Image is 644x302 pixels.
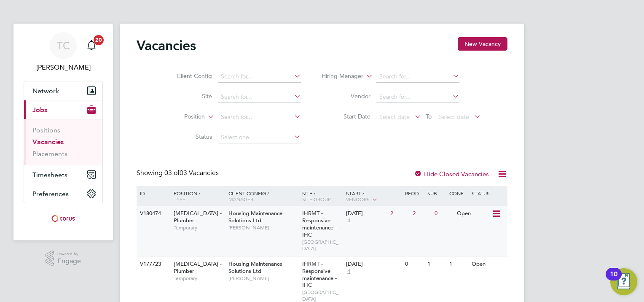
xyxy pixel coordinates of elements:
div: 0 [432,206,454,221]
button: Preferences [24,184,102,203]
a: Go to home page [24,212,103,225]
button: New Vacancy [458,37,507,51]
span: Type [174,196,185,202]
span: IHRMT - Responsive maintenance - IHC [302,260,337,289]
span: Manager [228,196,253,202]
span: [GEOGRAPHIC_DATA] [302,239,342,252]
span: 20 [94,35,104,45]
a: Positions [32,126,60,134]
span: Network [32,87,59,95]
div: Client Config / [226,186,300,206]
label: Client Config [164,72,212,80]
a: Powered byEngage [46,251,81,267]
a: Vacancies [32,138,64,146]
div: 10 [610,274,617,285]
div: 1 [425,256,447,272]
div: Position / [167,186,226,206]
span: Vendors [346,196,370,202]
div: Sub [425,186,447,200]
div: Open [455,206,491,221]
span: IHRMT - Responsive maintenance - IHC [302,210,337,238]
div: Showing [137,169,220,178]
span: Temporary [174,275,224,282]
div: Conf [447,186,469,200]
span: Site Group [302,196,331,202]
span: Jobs [32,106,47,114]
button: Open Resource Center, 10 new notifications [610,268,637,295]
label: Hide Closed Vacancies [414,170,489,178]
div: Start / [344,186,403,207]
div: [DATE] [346,261,401,268]
span: Timesheets [32,171,67,179]
span: TC [57,40,70,51]
span: Powered by [57,251,81,258]
div: Jobs [24,119,102,165]
div: 2 [411,206,432,221]
div: ID [138,186,167,200]
div: 1 [447,256,469,272]
span: Tracey Collins [24,62,103,73]
a: TC[PERSON_NAME] [24,32,103,73]
div: V177723 [138,256,167,272]
span: 03 Vacancies [164,169,219,177]
label: Vendor [322,92,370,100]
span: Temporary [174,224,224,231]
span: 4 [346,217,352,224]
button: Timesheets [24,165,102,184]
input: Search for... [376,91,459,103]
span: [GEOGRAPHIC_DATA] [302,289,342,302]
label: Start Date [322,113,370,120]
span: 03 of [164,169,180,177]
span: 4 [346,268,352,275]
span: [MEDICAL_DATA] - Plumber [174,260,222,275]
input: Search for... [376,71,459,83]
span: To [423,111,434,122]
span: Housing Maintenance Solutions Ltd [228,260,282,275]
button: Jobs [24,100,102,119]
div: 0 [403,256,425,272]
span: [PERSON_NAME] [228,224,298,231]
span: Select date [379,113,410,121]
span: [MEDICAL_DATA] - Plumber [174,210,222,224]
label: Status [164,133,212,140]
img: torus-logo-retina.png [48,212,78,225]
label: Position [156,113,205,121]
div: Site / [300,186,344,206]
span: Select date [439,113,469,121]
div: Status [470,186,506,200]
label: Hiring Manager [315,72,363,81]
div: 2 [388,206,410,221]
input: Search for... [218,91,301,103]
span: [PERSON_NAME] [228,275,298,282]
span: Preferences [32,190,69,198]
div: Reqd [403,186,425,200]
div: [DATE] [346,210,386,217]
span: Housing Maintenance Solutions Ltd [228,210,282,224]
span: Engage [57,258,81,265]
a: 20 [83,32,100,59]
nav: Main navigation [13,24,113,240]
input: Search for... [218,111,301,123]
input: Select one [218,132,301,143]
div: V180474 [138,206,167,221]
button: Network [24,81,102,100]
div: Open [470,256,506,272]
a: Placements [32,150,67,158]
label: Site [164,92,212,100]
input: Search for... [218,71,301,83]
h2: Vacancies [137,37,196,54]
